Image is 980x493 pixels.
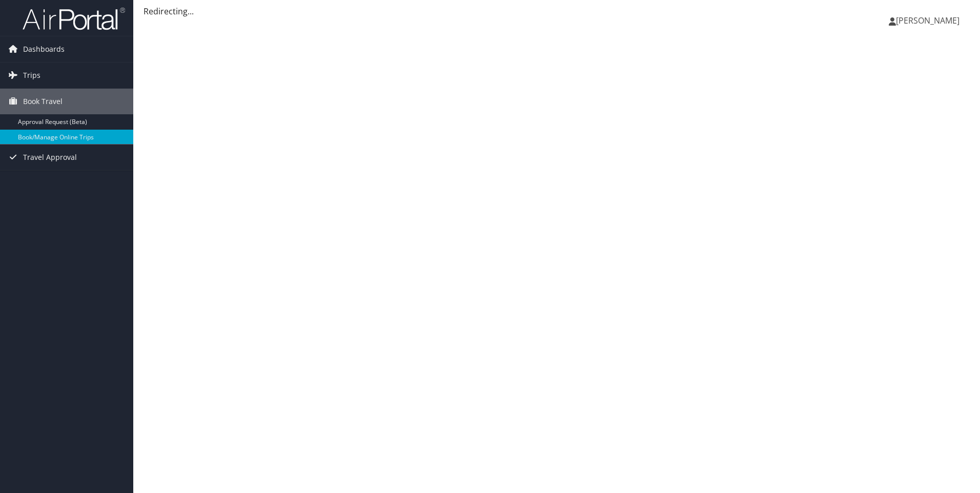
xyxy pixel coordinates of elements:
a: [PERSON_NAME] [889,5,970,36]
span: [PERSON_NAME] [896,15,959,26]
div: Redirecting... [144,5,970,17]
span: Dashboards [23,36,65,62]
span: Book Travel [23,89,63,114]
span: Travel Approval [23,145,77,170]
span: Trips [23,63,40,88]
img: airportal-logo.png [23,7,125,31]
